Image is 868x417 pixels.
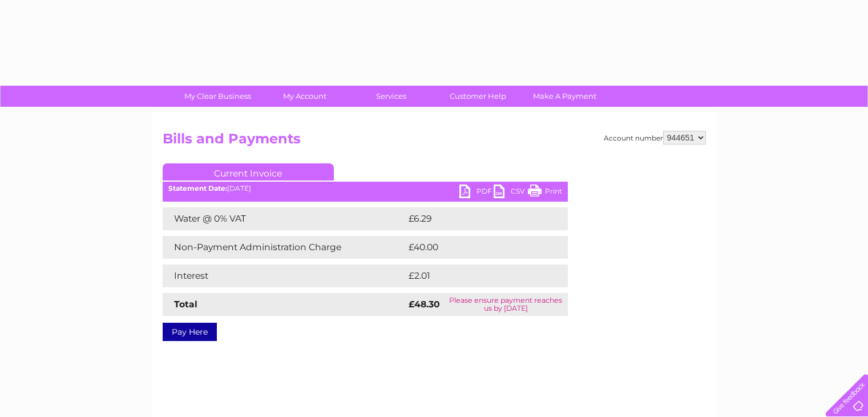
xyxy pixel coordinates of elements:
a: Customer Help [431,86,525,107]
a: Current Invoice [163,163,334,181]
strong: Total [174,299,197,310]
a: Make A Payment [518,86,612,107]
td: Please ensure payment reaches us by [DATE] [444,293,567,316]
strong: £48.30 [409,299,440,310]
td: Non-Payment Administration Charge [163,236,406,259]
a: CSV [494,185,528,201]
a: Services [344,86,438,107]
b: Statement Date: [168,184,227,193]
div: [DATE] [163,185,568,193]
a: PDF [459,185,494,201]
td: £40.00 [406,236,546,259]
h2: Bills and Payments [163,131,706,153]
a: Pay Here [163,323,217,341]
a: My Clear Business [171,86,265,107]
a: Print [528,185,562,201]
td: Water @ 0% VAT [163,207,406,230]
td: Interest [163,264,406,287]
div: Account number [604,131,706,145]
td: £6.29 [406,207,541,230]
td: £2.01 [406,264,540,287]
a: My Account [257,86,352,107]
